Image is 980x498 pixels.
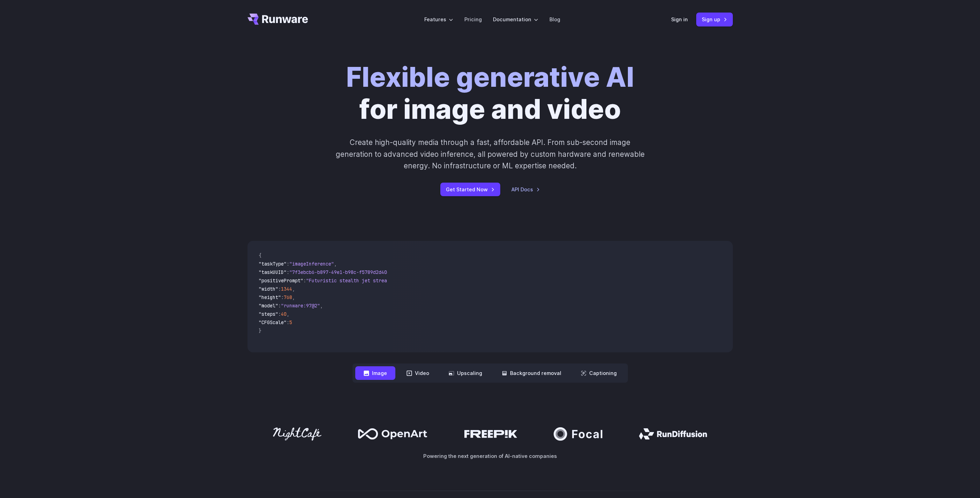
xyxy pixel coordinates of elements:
span: "runware:97@2" [281,302,320,309]
span: : [278,302,281,309]
button: Video [398,366,438,380]
span: : [287,319,289,325]
span: : [278,311,281,317]
a: Pricing [464,15,482,23]
span: "positivePrompt" [259,277,303,284]
span: "7f3ebcb6-b897-49e1-b98c-f5789d2d40d7" [289,269,395,275]
button: Upscaling [440,366,491,380]
span: { [259,252,261,259]
span: 1344 [281,286,292,292]
h1: for image and video [346,61,634,125]
span: : [303,277,306,284]
span: : [281,294,284,300]
a: Blog [549,15,560,23]
label: Features [424,15,453,23]
span: "Futuristic stealth jet streaking through a neon-lit cityscape with glowing purple exhaust" [306,277,560,284]
span: "taskType" [259,261,287,267]
span: "height" [259,294,281,300]
span: : [287,261,289,267]
button: Background removal [493,366,570,380]
span: "imageInference" [289,261,334,267]
span: "steps" [259,311,278,317]
p: Powering the next generation of AI-native companies [248,452,733,460]
button: Image [355,366,395,380]
button: Captioning [572,366,625,380]
span: : [287,269,289,275]
span: "model" [259,302,278,309]
span: 768 [284,294,292,300]
span: , [292,294,295,300]
span: , [320,302,323,309]
span: , [334,261,337,267]
a: API Docs [511,185,540,193]
span: "CFGScale" [259,319,287,325]
p: Create high-quality media through a fast, affordable API. From sub-second image generation to adv... [335,137,645,171]
span: : [278,286,281,292]
a: Sign up [696,13,733,26]
span: 40 [281,311,287,317]
label: Documentation [493,15,538,23]
span: "taskUUID" [259,269,287,275]
a: Go to / [248,14,308,25]
a: Get Started Now [440,183,500,196]
span: } [259,328,261,334]
span: , [292,286,295,292]
a: Sign in [671,15,688,23]
span: "width" [259,286,278,292]
span: 5 [289,319,292,325]
span: , [287,311,289,317]
strong: Flexible generative AI [346,61,634,93]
